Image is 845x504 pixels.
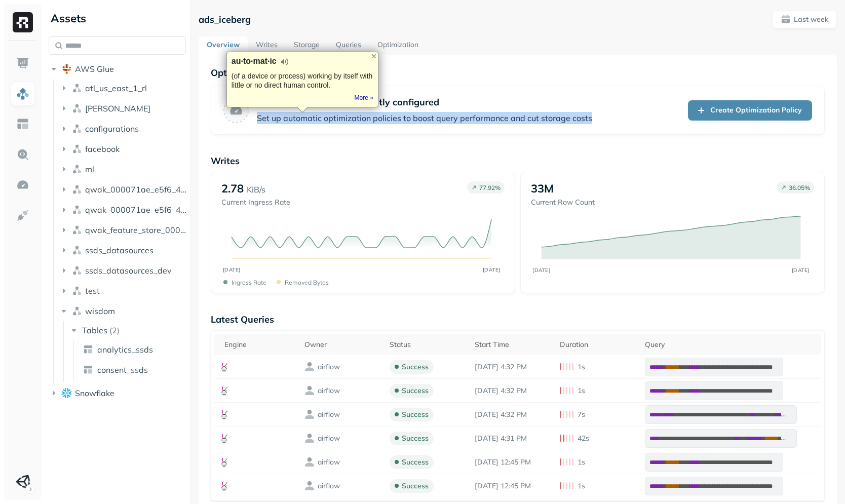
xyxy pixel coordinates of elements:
p: Oct 12, 2025 4:32 PM [475,386,550,396]
span: analytics_ssds [97,344,153,355]
p: ads_iceberg [199,14,251,25]
p: 1s [578,481,585,491]
p: success [402,386,429,396]
p: airflow [318,434,340,443]
img: namespace [72,164,82,174]
p: KiB/s [247,183,265,196]
p: Writes [211,155,825,167]
span: configurations [85,124,139,134]
img: namespace [72,144,82,154]
div: Query [645,338,816,351]
div: Duration [560,338,635,351]
img: Asset Explorer [16,118,29,131]
img: namespace [72,265,82,276]
a: Storage [286,36,328,55]
span: facebook [85,144,120,154]
span: qwak_000071ae_e5f6_4c5f_97ab_2b533d00d294_analytics_data [85,184,186,195]
img: table [83,365,93,375]
p: airflow [318,410,340,419]
span: ssds_datasources [85,245,153,255]
span: Snowflake [75,388,114,398]
p: airflow [318,481,340,491]
img: namespace [72,103,82,113]
p: Current Ingress Rate [221,198,290,207]
img: Unity [16,475,30,489]
img: Optimization [16,178,29,191]
p: Oct 12, 2025 4:31 PM [475,434,550,443]
p: 1s [578,362,585,372]
p: airflow [318,362,340,372]
img: root [62,64,72,74]
tspan: [DATE] [532,267,550,273]
p: No optimizations are currently configured [257,96,592,108]
img: namespace [72,306,82,316]
span: ssds_datasources_dev [85,265,172,276]
a: consent_ssds [79,362,187,378]
tspan: [DATE] [223,266,241,273]
a: Overview [199,36,248,55]
p: success [402,481,429,491]
p: success [402,410,429,419]
p: 1s [578,386,585,396]
img: namespace [72,225,82,235]
div: Start Time [475,338,550,351]
button: wisdom [59,303,186,319]
p: Oct 12, 2025 12:45 PM [475,481,550,491]
img: namespace [72,124,82,134]
p: Oct 12, 2025 12:45 PM [475,457,550,467]
span: test [85,286,100,296]
a: Writes [248,36,286,55]
img: table [83,344,93,355]
button: ssds_datasources_dev [59,262,186,279]
button: qwak_000071ae_e5f6_4c5f_97ab_2b533d00d294_analytics_data_view [59,202,186,218]
button: ssds_datasources [59,242,186,258]
button: atl_us_east_1_rl [59,80,186,96]
img: Ryft [13,12,33,32]
p: 2.78 [221,181,244,196]
span: wisdom [85,306,115,316]
p: Removed bytes [285,279,329,286]
p: 33M [531,181,554,196]
p: success [402,457,429,467]
div: Owner [304,338,379,351]
p: 1s [578,457,585,467]
p: success [402,434,429,443]
p: Set up automatic optimization policies to boost query performance and cut storage costs [257,112,592,124]
button: test [59,283,186,299]
img: Assets [16,87,29,100]
tspan: [DATE] [483,266,501,273]
p: 36.05 % [789,184,810,191]
span: [PERSON_NAME] [85,103,150,113]
tspan: [DATE] [792,267,810,273]
span: qwak_000071ae_e5f6_4c5f_97ab_2b533d00d294_analytics_data_view [85,205,186,215]
div: Engine [224,338,294,351]
div: Status [390,338,465,351]
img: Query Explorer [16,148,29,161]
p: 42s [578,434,589,443]
span: Tables [82,325,107,335]
a: Create Optimization Policy [688,100,812,121]
span: atl_us_east_1_rl [85,83,147,93]
img: namespace [72,83,82,93]
p: airflow [318,457,340,467]
p: ( 2 ) [109,325,120,335]
button: Last week [772,10,837,28]
p: Optimizers [211,67,825,79]
p: Latest Queries [211,314,825,325]
button: Tables(2) [69,322,187,338]
img: namespace [72,245,82,255]
img: namespace [72,286,82,296]
img: Dashboard [16,57,29,70]
img: namespace [72,184,82,195]
p: Current Row Count [531,198,595,207]
img: namespace [72,205,82,215]
button: configurations [59,121,186,137]
p: airflow [318,386,340,396]
button: [PERSON_NAME] [59,100,186,117]
button: facebook [59,141,186,157]
button: ml [59,161,186,177]
p: Oct 12, 2025 4:32 PM [475,362,550,372]
span: qwak_feature_store_000071ae_e5f6_4c5f_97ab_2b533d00d294 [85,225,186,235]
button: qwak_feature_store_000071ae_e5f6_4c5f_97ab_2b533d00d294 [59,222,186,238]
div: Assets [49,10,186,26]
